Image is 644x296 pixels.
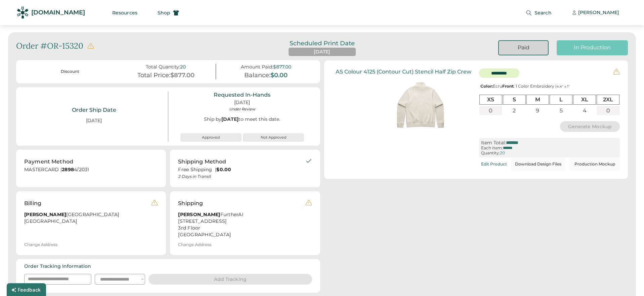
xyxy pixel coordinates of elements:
strong: $0.00 [216,166,231,172]
div: Discount [28,69,112,75]
strong: [DATE] [221,116,239,122]
div: Amount Paid: [241,64,273,70]
div: Scheduled Print Date [280,40,364,46]
div: L [550,95,572,104]
strong: Color: [480,84,493,89]
div: Billing [24,199,41,207]
div: Free Shipping | [178,166,305,173]
strong: [PERSON_NAME] [24,211,66,217]
img: yH5BAEAAAAALAAAAAABAAEAAAIBRAA7 [332,78,391,136]
span: Shop [158,10,170,15]
div: Total Quantity: [146,64,180,70]
button: Generate Mockup [560,121,620,132]
div: FurtherAI [STREET_ADDRESS] 3rd Floor [GEOGRAPHIC_DATA] [178,211,305,238]
button: Download Design Files [511,157,565,171]
div: [PERSON_NAME] [578,9,619,16]
button: Add Tracking [148,274,312,285]
div: $877.00 [273,64,291,70]
div: Ecru : 1 Color Embroidery | [479,84,620,89]
div: [DATE] [234,99,250,106]
button: Search [518,6,560,19]
div: 9 [526,106,549,115]
div: 4 [573,106,596,115]
div: XL [573,95,596,104]
div: [GEOGRAPHIC_DATA] [GEOGRAPHIC_DATA] [24,211,151,227]
div: In Production [565,44,620,51]
button: Resources [104,6,145,19]
div: Shipping Method [178,158,226,166]
div: 0 [479,106,502,115]
button: Approved [180,133,242,142]
font: 4.4" x 1" [557,84,570,89]
div: Payment Method [24,158,73,166]
button: Shop [149,6,187,19]
div: Quantity: [481,151,500,155]
div: Ship by to meet this date. [180,116,304,131]
div: 2 Days in Transit [178,174,305,179]
div: Balance: [244,72,270,79]
button: Not Approved [243,133,304,142]
div: 5 [550,106,572,115]
div: Change Address [178,242,211,247]
div: Item Total: [481,140,506,146]
div: Under Review [229,107,255,111]
div: Change Address [24,242,57,247]
div: 20 [180,64,186,70]
div: $0.00 [270,72,288,79]
div: Order #OR-15320 [16,40,83,52]
div: Total Price: [137,72,170,79]
strong: [PERSON_NAME] [178,211,220,217]
span: Search [534,10,552,15]
div: [DOMAIN_NAME] [31,8,85,17]
div: [DATE] [78,115,110,127]
div: Paid [507,44,540,51]
img: Rendered Logo - Screens [17,7,29,18]
div: [DATE] [314,49,330,55]
div: MASTERCARD | 4/2031 [24,166,158,175]
div: $877.00 [170,72,195,79]
strong: Front [502,84,514,89]
div: Requested In-Hands [214,91,270,99]
div: M [526,95,549,104]
div: XS [479,95,502,104]
img: generate-image [391,78,450,136]
div: 2 [503,106,526,115]
div: Edit Product [481,162,507,166]
div: Each Item: [481,146,503,150]
div: 2XL [597,95,619,104]
div: Order Tracking Information [24,263,91,270]
div: Order Ship Date [72,106,116,114]
div: 0 [597,106,619,115]
button: Production Mockup [569,157,620,171]
div: 20 [500,151,505,155]
div: AS Colour 4125 (Contour Cut) Stencil Half Zip Crew [336,68,471,75]
strong: 2898 [62,166,74,172]
div: S [503,95,526,104]
div: Shipping [178,199,203,207]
